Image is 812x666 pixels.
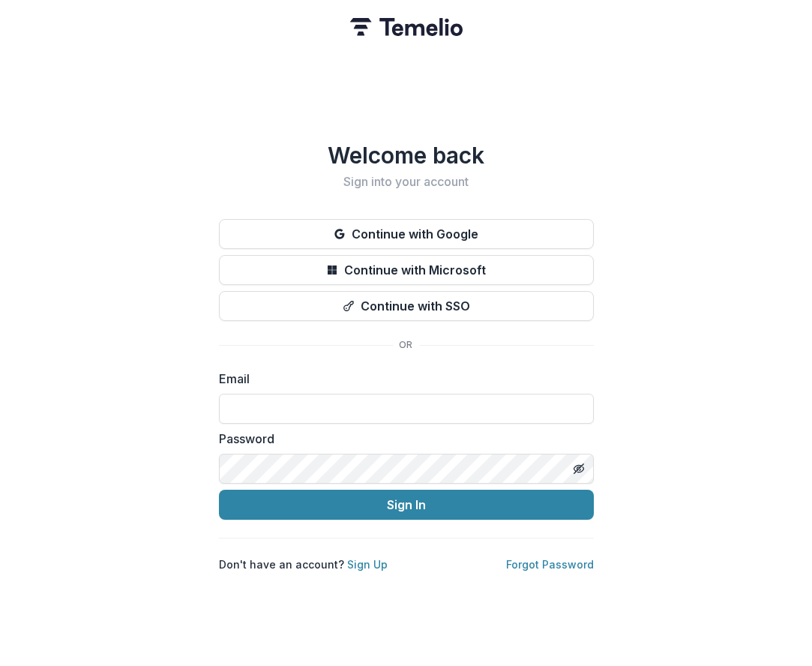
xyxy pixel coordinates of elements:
[219,490,594,520] button: Sign In
[219,291,594,321] button: Continue with SSO
[350,18,463,36] img: Temelio
[219,175,594,189] h2: Sign into your account
[506,558,594,571] a: Forgot Password
[219,255,594,285] button: Continue with Microsoft
[219,430,585,448] label: Password
[219,142,594,169] h1: Welcome back
[219,370,585,388] label: Email
[347,558,388,571] a: Sign Up
[567,457,591,481] button: Toggle password visibility
[219,219,594,249] button: Continue with Google
[219,556,388,572] p: Don't have an account?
